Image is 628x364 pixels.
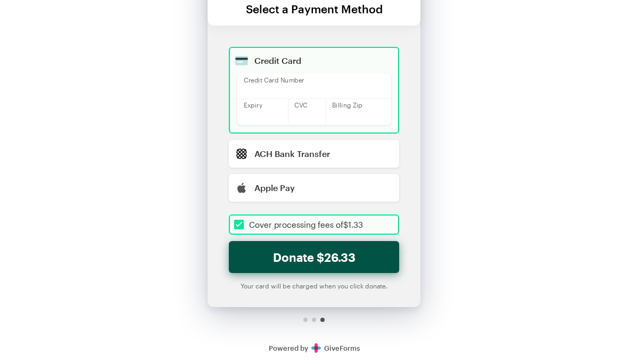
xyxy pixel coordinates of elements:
[294,109,320,121] iframe: Secure CVC input frame
[244,84,384,96] iframe: Secure card number input frame
[254,57,391,65] div: Credit Card
[244,109,282,121] iframe: Secure expiration date input frame
[269,344,360,353] a: Secure DonationsPowered byGiveForms
[229,282,399,291] div: Your card will be charged when you click donate.
[332,109,384,121] iframe: Secure postal code input frame
[229,242,399,274] button: Donate $26.33
[218,3,410,15] div: Select a Payment Method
